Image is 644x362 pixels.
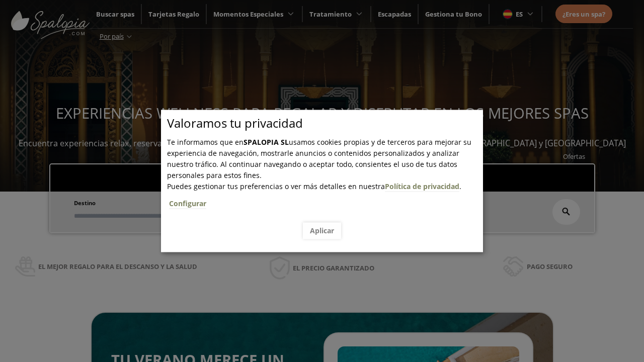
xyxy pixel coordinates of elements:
[167,182,385,191] span: Puedes gestionar tus preferencias o ver más detalles en nuestra
[244,137,289,147] b: SPALOPIA SL
[167,118,483,129] p: Valoramos tu privacidad
[385,182,459,192] a: Política de privacidad
[169,199,206,209] a: Configurar
[167,137,471,180] span: Te informamos que en usamos cookies propias y de terceros para mejorar su experiencia de navegaci...
[167,182,483,215] span: .
[303,222,341,239] button: Aplicar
